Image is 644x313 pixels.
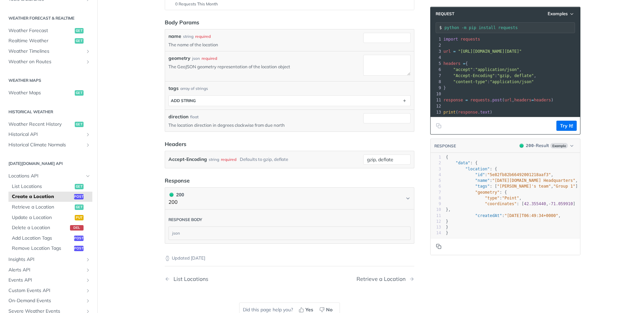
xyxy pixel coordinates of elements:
span: "application/json" [490,79,534,84]
button: Copy to clipboard [434,121,443,131]
div: json [169,227,410,240]
button: Show subpages for Custom Events API [85,288,91,293]
a: Next Page: Retrieve a Location [356,276,414,282]
div: required [202,55,217,62]
span: "createdAt" [475,213,502,218]
span: : [ , ] [446,184,578,189]
div: 4 [431,172,441,178]
a: Events APIShow subpages for Events API [5,275,92,285]
div: 9 [431,201,441,207]
span: } [446,225,448,230]
div: Response [165,176,190,185]
span: "gzip, deflate" [497,73,534,78]
div: 12 [431,219,441,224]
span: headers [534,98,551,102]
span: "5e82fb82b66492001218aaf3" [487,172,551,177]
span: requests [461,37,480,42]
span: post [492,98,502,102]
p: Updated [DATE] [165,255,414,262]
div: required [221,154,236,164]
button: Show subpages for Insights API [85,257,91,262]
a: Weather Recent Historyget [5,119,92,129]
span: "Group 1" [553,184,575,189]
span: Weather Timelines [8,48,84,55]
div: List Locations [170,276,208,282]
span: post [74,194,84,199]
span: post [74,246,84,251]
div: 1 [431,36,442,42]
span: } [446,231,448,235]
span: text [480,110,490,115]
span: Realtime Weather [8,38,73,44]
div: 5 [431,178,441,184]
span: { [446,155,448,160]
div: 2 [431,42,442,48]
span: get [75,28,84,33]
span: "[PERSON_NAME]'s team" [497,184,551,189]
h2: [DATE][DOMAIN_NAME] API [5,161,92,167]
span: "[URL][DOMAIN_NAME][DATE]" [458,49,522,54]
span: List Locations [12,183,73,190]
span: del [70,225,84,231]
span: : { [446,190,507,195]
label: direction [168,113,188,120]
button: Show subpages for Historical API [85,132,91,137]
span: Insights API [8,256,84,263]
span: "[DATE][DOMAIN_NAME] Headquarters" [492,178,575,183]
span: Events API [8,277,84,284]
span: Update a Location [12,214,73,221]
span: Remove Location Tags [12,245,72,252]
span: Historical API [8,131,84,138]
div: 2 [431,160,441,166]
span: "tags" [475,184,490,189]
button: RESPONSE [434,143,456,149]
span: headers [514,98,532,102]
div: 12 [431,103,442,109]
a: Previous Page: List Locations [165,276,272,282]
span: Locations API [8,173,84,179]
span: post [74,236,84,241]
a: On-Demand EventsShow subpages for On-Demand Events [5,296,92,306]
span: response [443,98,463,102]
h2: Weather Forecast & realtime [5,15,92,21]
span: Alerts API [8,267,84,273]
span: "data" [456,161,470,165]
span: : , [446,178,578,183]
span: url [505,98,512,102]
button: Show subpages for Weather on Routes [85,59,91,65]
div: 10 [431,207,441,213]
a: Weather TimelinesShow subpages for Weather Timelines [5,46,92,56]
span: : { [446,167,497,171]
span: tags [168,85,179,92]
button: Show subpages for Events API [85,278,91,283]
span: response [458,110,478,115]
span: : , [446,196,522,200]
div: 1 [431,154,441,160]
span: url [443,49,451,54]
label: name [168,33,181,40]
span: On-Demand Events [8,297,84,304]
div: required [195,33,211,40]
button: 200200-ResultExample [516,142,577,149]
span: Examples [548,11,568,17]
div: 3 [431,48,442,54]
span: get [75,204,84,210]
div: float [190,114,199,120]
a: Insights APIShow subpages for Insights API [5,255,92,265]
p: The location direction in degrees clockwise from due north [168,122,361,128]
span: { [443,61,468,66]
a: Remove Location Tagspost [8,243,92,254]
div: string [209,154,219,164]
span: print [443,110,456,115]
input: Request instructions [444,25,575,30]
div: json [192,55,200,62]
span: import [443,37,458,42]
span: Delete a Location [12,224,68,231]
a: Weather on RoutesShow subpages for Weather on Routes [5,57,92,67]
button: ADD string [169,96,410,106]
span: get [75,38,84,44]
div: 7 [431,190,441,195]
span: headers [443,61,461,66]
div: 5 [431,61,442,67]
button: Show subpages for Alerts API [85,267,91,273]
